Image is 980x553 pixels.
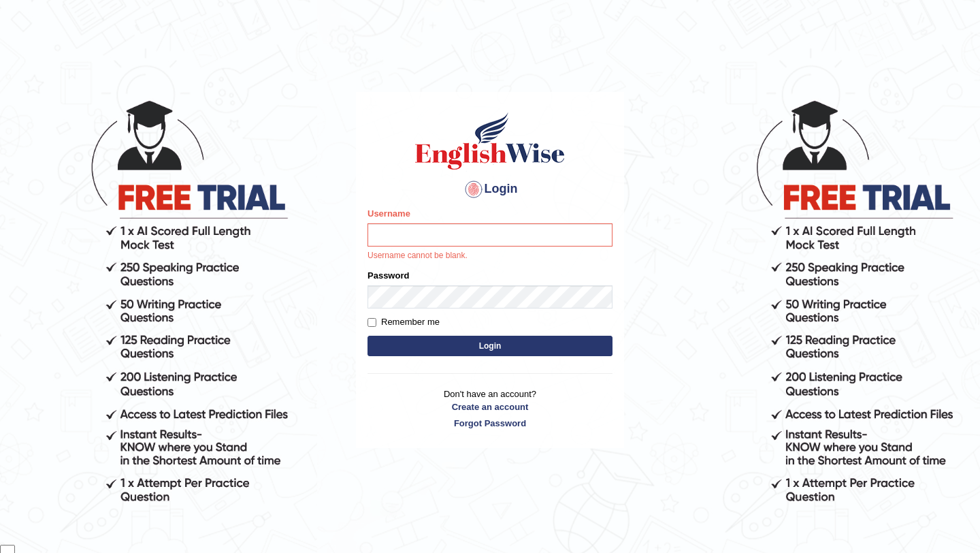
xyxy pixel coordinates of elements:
p: Don't have an account? [367,388,612,430]
a: Create an account [367,400,612,413]
img: Logo of English Wise sign in for intelligent practice with AI [412,110,568,172]
label: Password [367,269,409,282]
label: Username [367,207,410,220]
p: Username cannot be blank. [367,250,612,262]
a: Forgot Password [367,417,612,430]
input: Remember me [367,318,376,327]
h4: Login [367,178,612,200]
label: Remember me [367,315,440,329]
button: Login [367,336,612,356]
